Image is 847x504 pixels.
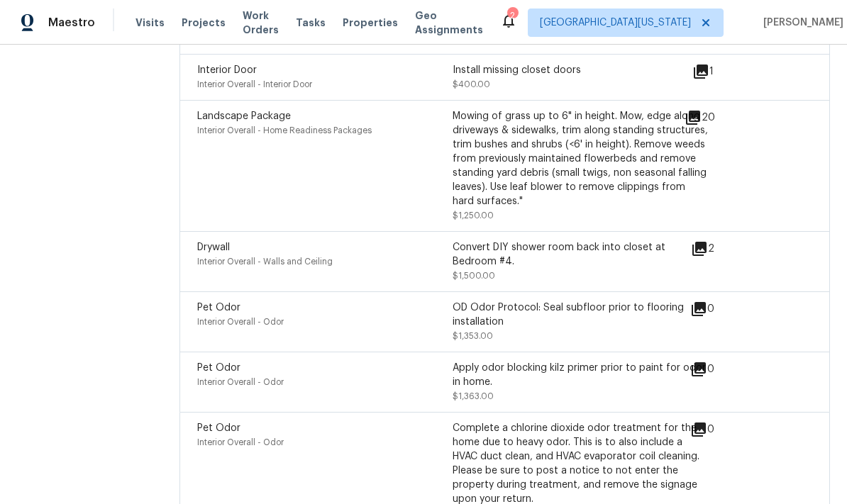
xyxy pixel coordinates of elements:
div: OD Odor Protocol: Seal subfloor prior to flooring installation [453,301,708,329]
span: [GEOGRAPHIC_DATA][US_STATE] [540,16,691,30]
div: 2 [691,240,760,257]
div: 1 [692,63,759,80]
span: $1,363.00 [453,392,494,401]
span: Properties [343,16,398,30]
span: $1,353.00 [453,332,493,340]
span: Geo Assignments [415,9,483,37]
div: Convert DIY shower room back into closet at Bedroom #4. [453,240,708,269]
span: Visits [135,16,165,30]
span: $1,500.00 [453,271,495,280]
span: Interior Overall - Interior Door [197,80,312,89]
span: Projects [182,16,226,30]
span: Pet Odor [197,423,240,433]
div: 20 [685,109,760,126]
div: Install missing closet doors [453,63,708,77]
span: Interior Door [197,65,257,75]
div: Mowing of grass up to 6" in height. Mow, edge along driveways & sidewalks, trim along standing st... [453,109,708,208]
div: 2 [507,9,517,23]
span: Interior Overall - Home Readiness Packages [197,126,372,135]
span: Interior Overall - Odor [197,318,284,326]
div: 0 [690,421,760,438]
span: Pet Odor [197,363,240,373]
div: 0 [690,301,760,318]
div: 0 [690,361,760,378]
span: $400.00 [453,80,490,89]
span: Interior Overall - Odor [197,378,284,386]
span: Interior Overall - Odor [197,438,284,447]
div: Apply odor blocking kilz primer prior to paint for odor in home. [453,361,708,389]
span: Tasks [296,18,326,28]
span: Pet Odor [197,303,240,313]
span: Landscape Package [197,111,291,121]
span: $1,250.00 [453,211,494,220]
span: Interior Overall - Walls and Ceiling [197,257,333,266]
span: Maestro [48,16,95,30]
span: Work Orders [243,9,279,37]
span: [PERSON_NAME] [758,16,843,30]
span: Drywall [197,242,230,252]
